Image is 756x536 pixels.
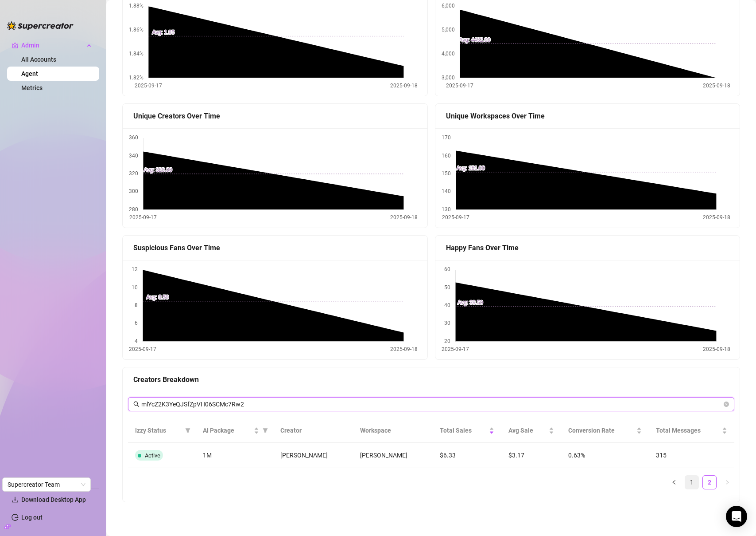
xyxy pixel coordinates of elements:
[141,399,722,409] input: Search by Creator ID / Creator Name / Workspace UID / Workspace Name
[133,242,417,253] div: Suspicious Fans Over Time
[568,426,635,435] span: Conversion Rate
[440,426,487,435] span: Total Sales
[133,110,417,122] div: Unique Creators Over Time
[667,475,681,489] li: Previous Page
[203,426,252,435] span: AI Package
[685,475,699,489] li: 1
[667,475,681,489] button: left
[360,452,407,459] span: [PERSON_NAME]
[501,418,561,443] th: Avg Sale
[145,452,160,459] span: Active
[133,401,140,407] span: search
[183,424,192,437] span: filter
[433,418,501,443] th: Total Sales
[21,56,56,63] a: All Accounts
[671,480,677,485] span: left
[725,480,730,485] span: right
[12,42,19,49] span: crown
[702,475,717,489] li: 2
[12,496,19,503] span: download
[21,84,43,91] a: Metrics
[21,496,86,503] span: Download Desktop App
[446,110,729,122] div: Unique Workspaces Over Time
[196,443,273,468] td: 1M
[656,426,720,435] span: Total Messages
[7,21,74,30] img: logo-BBDzfeDw.svg
[135,426,182,435] span: Izzy Status
[561,443,649,468] td: 0.63%
[685,476,698,489] a: 1
[501,443,561,468] td: $3.17
[724,402,729,407] button: close-circle
[649,418,734,443] th: Total Messages
[280,452,328,459] span: [PERSON_NAME]
[21,38,84,52] span: Admin
[8,478,85,491] span: Supercreator Team
[720,475,734,489] li: Next Page
[433,443,501,468] td: $6.33
[196,418,273,443] th: AI Package
[263,428,268,433] span: filter
[446,242,729,253] div: Happy Fans Over Time
[561,418,649,443] th: Conversion Rate
[185,428,190,433] span: filter
[133,374,729,385] div: Creators Breakdown
[4,524,11,530] span: build
[273,418,353,443] th: Creator
[353,418,433,443] th: Workspace
[508,426,547,435] span: Avg Sale
[703,476,716,489] a: 2
[649,443,734,468] td: 315
[261,424,270,437] span: filter
[726,506,747,527] div: Open Intercom Messenger
[21,514,43,521] a: Log out
[21,70,38,77] a: Agent
[720,475,734,489] button: right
